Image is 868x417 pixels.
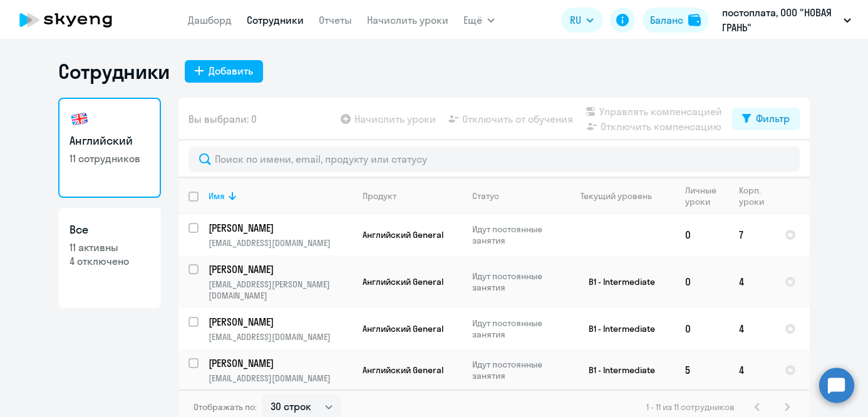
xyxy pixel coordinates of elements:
span: Английский General [363,229,443,240]
div: Статус [472,190,499,202]
p: [EMAIL_ADDRESS][DOMAIN_NAME] [209,237,352,249]
p: [EMAIL_ADDRESS][PERSON_NAME][DOMAIN_NAME] [209,279,352,301]
a: Сотрудники [247,14,304,26]
td: B1 - Intermediate [559,349,675,391]
div: Статус [472,190,558,202]
p: Идут постоянные занятия [472,317,558,340]
div: Продукт [363,190,396,202]
div: Добавить [209,63,253,78]
img: english [70,109,90,129]
a: Дашборд [188,14,232,26]
div: Имя [209,190,225,202]
span: 1 - 11 из 11 сотрудников [646,401,735,413]
p: [PERSON_NAME] [209,356,350,370]
a: Все11 активны4 отключено [58,208,161,308]
td: 0 [675,214,729,255]
p: 11 активны [70,240,150,254]
a: Английский11 сотрудников [58,98,161,198]
div: Личные уроки [685,185,720,207]
p: 11 сотрудников [70,152,150,165]
p: 4 отключено [70,254,150,268]
td: B1 - Intermediate [559,255,675,308]
a: [PERSON_NAME] [209,315,352,329]
p: постоплата, ООО "НОВАЯ ГРАНЬ" [722,5,839,35]
p: [PERSON_NAME] [209,315,350,329]
span: Ещё [463,13,482,28]
p: [EMAIL_ADDRESS][DOMAIN_NAME] [209,331,352,342]
div: Текущий уровень [569,190,674,202]
td: 4 [729,349,775,391]
a: [PERSON_NAME] [209,221,352,235]
p: Идут постоянные занятия [472,224,558,246]
a: [PERSON_NAME] [209,356,352,370]
p: Идут постоянные занятия [472,359,558,381]
button: Фильтр [732,108,800,130]
td: 0 [675,255,729,308]
div: Фильтр [756,111,790,126]
h1: Сотрудники [58,59,170,84]
p: Идут постоянные занятия [472,270,558,293]
button: RU [561,8,602,33]
a: [PERSON_NAME] [209,262,352,276]
p: [PERSON_NAME] [209,262,350,276]
span: Английский General [363,323,443,334]
button: Добавить [185,60,263,83]
img: balance [688,14,701,26]
button: Ещё [463,8,495,33]
td: 4 [729,308,775,349]
td: 5 [675,349,729,391]
td: 0 [675,308,729,349]
td: 4 [729,255,775,308]
div: Текущий уровень [581,190,652,202]
div: Корп. уроки [739,185,766,207]
input: Поиск по имени, email, продукту или статусу [189,147,800,172]
h3: Все [70,222,150,238]
div: Личные уроки [685,185,728,207]
a: Отчеты [319,14,352,26]
span: Вы выбрали: 0 [189,111,257,126]
span: Отображать по: [194,401,257,413]
div: Имя [209,190,352,202]
div: Продукт [363,190,462,202]
p: [PERSON_NAME] [209,221,350,235]
button: постоплата, ООО "НОВАЯ ГРАНЬ" [716,5,857,35]
td: 7 [729,214,775,255]
button: Балансbalance [643,8,708,33]
p: [EMAIL_ADDRESS][DOMAIN_NAME] [209,373,352,384]
a: Начислить уроки [367,14,448,26]
div: Корп. уроки [739,185,774,207]
td: B1 - Intermediate [559,308,675,349]
div: Баланс [650,13,683,28]
span: RU [570,13,581,28]
span: Английский General [363,364,443,376]
h3: Английский [70,133,150,149]
span: Английский General [363,276,443,287]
